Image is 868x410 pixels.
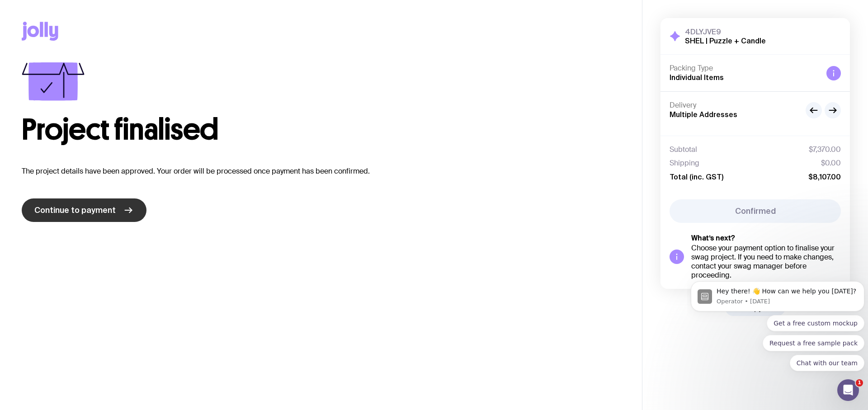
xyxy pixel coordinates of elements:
[687,251,868,386] iframe: Intercom notifications message
[670,172,723,181] span: Total (inc. GST)
[670,199,841,223] button: Confirmed
[22,166,620,177] p: The project details have been approved. Your order will be processed once payment has been confir...
[670,101,798,110] h4: Delivery
[670,145,697,154] span: Subtotal
[809,145,841,154] span: $7,370.00
[808,172,841,181] span: $8,107.00
[34,205,116,216] span: Continue to payment
[685,36,766,45] h2: SHEL | Puzzle + Candle
[856,379,863,386] span: 1
[685,27,766,36] h3: 4DLYJVE9
[670,73,724,81] span: Individual Items
[670,64,819,73] h4: Packing Type
[670,159,699,168] span: Shipping
[837,379,859,401] iframe: Intercom live chat
[821,159,841,168] span: $0.00
[691,234,841,243] h5: What’s next?
[691,244,841,280] div: Choose your payment option to finalise your swag project. If you need to make changes, contact yo...
[670,110,737,118] span: Multiple Addresses
[22,115,620,144] h1: Project finalised
[22,198,146,222] a: Continue to payment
